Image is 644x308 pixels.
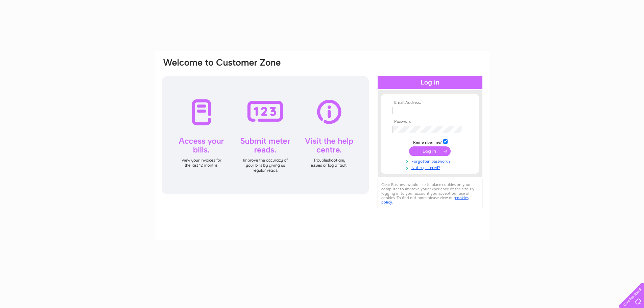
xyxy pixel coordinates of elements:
th: Password: [391,119,469,124]
td: Remember me? [391,138,469,145]
th: Email Address: [391,100,469,105]
a: cookies policy [381,195,469,205]
a: Not registered? [392,164,469,170]
input: Submit [409,146,451,156]
div: Clear Business would like to place cookies on your computer to improve your experience of the sit... [378,179,482,208]
a: Forgotten password? [392,158,469,164]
